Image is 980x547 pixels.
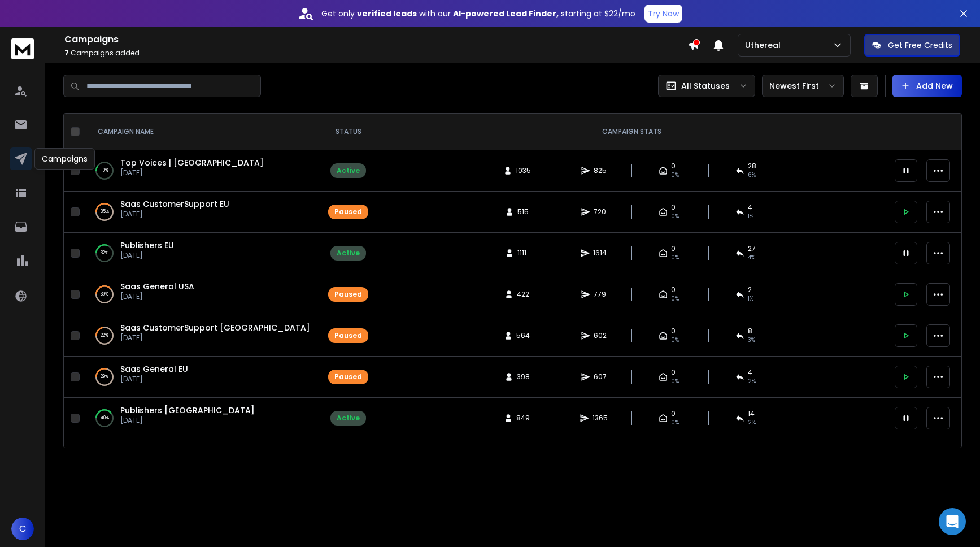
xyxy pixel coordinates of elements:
strong: AI-powered Lead Finder, [453,8,559,19]
span: 779 [594,290,606,299]
p: [DATE] [120,416,255,425]
th: CAMPAIGN STATS [375,114,888,150]
td: 10%Top Voices | [GEOGRAPHIC_DATA][DATE] [84,150,321,192]
a: Top Voices | [GEOGRAPHIC_DATA] [120,157,264,168]
a: Publishers EU [120,240,174,251]
span: 8 [748,327,752,336]
span: 4 % [748,253,755,262]
p: Get Free Credits [888,40,952,51]
span: 4 [748,368,752,377]
a: Saas CustomerSupport [GEOGRAPHIC_DATA] [120,322,310,333]
p: [DATE] [120,292,194,301]
a: Publishers [GEOGRAPHIC_DATA] [120,405,255,416]
div: Paused [334,290,362,299]
span: 0% [671,418,679,427]
span: 422 [517,290,529,299]
span: 2 [748,285,752,294]
span: 0% [671,377,679,386]
span: 0 [671,409,676,418]
span: 0 [671,244,676,253]
h1: Campaigns [64,33,688,46]
p: [DATE] [120,333,310,342]
span: 720 [594,207,606,216]
span: 515 [517,207,529,216]
button: Newest First [762,75,844,97]
p: 10 % [101,165,108,176]
a: Saas General USA [120,281,194,292]
td: 39%Saas General USA[DATE] [84,274,321,315]
span: 0% [671,171,679,180]
div: Paused [334,207,362,216]
button: Try Now [644,5,682,23]
span: 0% [671,336,679,345]
th: CAMPAIGN NAME [84,114,321,150]
td: 32%Publishers EU[DATE] [84,233,321,274]
div: Open Intercom Messenger [939,508,966,535]
span: 398 [517,372,530,381]
span: 602 [594,331,607,340]
td: 40%Publishers [GEOGRAPHIC_DATA][DATE] [84,398,321,439]
p: Get only with our starting at $22/mo [321,8,635,19]
span: 4 [748,203,752,212]
button: C [11,518,34,540]
p: [DATE] [120,168,264,177]
td: 35%Saas CustomerSupport EU[DATE] [84,192,321,233]
p: 29 % [101,371,108,383]
strong: verified leads [357,8,417,19]
span: 3 % [748,336,755,345]
td: 22%Saas CustomerSupport [GEOGRAPHIC_DATA][DATE] [84,315,321,357]
a: Saas General EU [120,363,188,375]
span: 27 [748,244,756,253]
span: 2 % [748,377,756,386]
button: Get Free Credits [864,34,960,57]
span: 0 [671,285,676,294]
span: 0 [671,368,676,377]
span: 28 [748,162,756,171]
span: 0% [671,212,679,221]
span: 0 [671,327,676,336]
p: [DATE] [120,251,174,260]
p: 39 % [101,289,108,300]
span: 1 % [748,212,753,221]
span: 0% [671,253,679,262]
div: Campaigns [34,148,95,170]
img: logo [11,38,34,59]
span: 0 [671,203,676,212]
p: 22 % [101,330,108,341]
p: All Statuses [681,80,730,92]
a: Saas CustomerSupport EU [120,198,229,210]
button: Add New [892,75,962,97]
p: 40 % [101,413,109,424]
span: 2 % [748,418,756,427]
span: 6 % [748,171,756,180]
p: 35 % [101,206,109,218]
span: 825 [594,166,607,175]
span: 1111 [517,249,529,258]
th: STATUS [321,114,375,150]
span: 0% [671,294,679,303]
span: 1 % [748,294,753,303]
span: 607 [594,372,607,381]
span: 849 [516,414,530,423]
span: 1614 [593,249,607,258]
p: [DATE] [120,210,229,219]
div: Paused [334,372,362,381]
span: 0 [671,162,676,171]
span: 564 [516,331,530,340]
div: Active [337,249,360,258]
td: 29%Saas General EU[DATE] [84,357,321,398]
span: 7 [64,48,69,58]
span: 1035 [516,166,531,175]
p: Campaigns added [64,49,688,58]
span: 1365 [593,414,608,423]
div: Paused [334,331,362,340]
p: [DATE] [120,375,188,384]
